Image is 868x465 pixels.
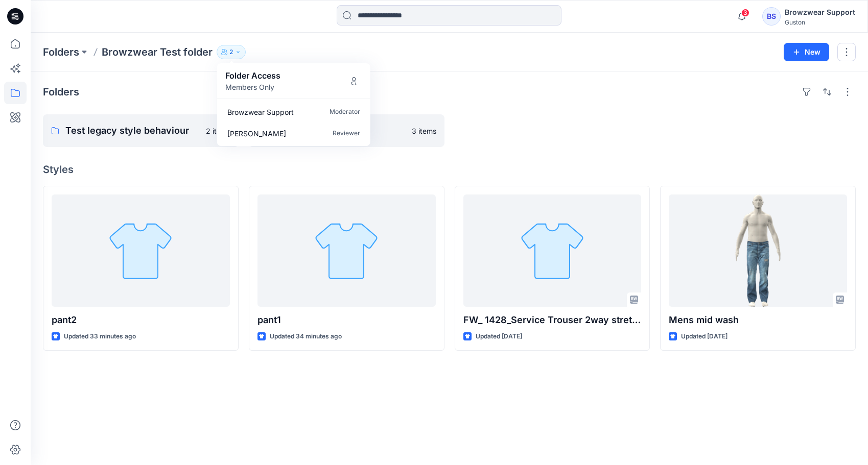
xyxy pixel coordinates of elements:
a: Mens mid wash [669,194,847,307]
button: 2 [217,45,246,59]
p: pant2 [52,313,230,327]
p: 3 items [412,126,436,136]
p: Olga Nagula [227,128,286,139]
h4: Folders [43,86,79,98]
button: Manage Users [346,73,362,89]
a: FW_ 1428_Service Trouser 2way stretch_Blåkläder_Final_Review [463,194,642,307]
button: New [784,43,829,61]
div: BS [762,7,781,26]
a: [PERSON_NAME]Reviewer [219,123,368,144]
p: 2 [229,46,233,58]
h4: Styles [43,163,856,176]
p: Updated [DATE] [476,331,522,342]
a: pant2 [52,194,230,307]
p: Mens mid wash [669,313,847,327]
span: 3 [741,9,749,17]
div: Guston [785,18,855,26]
a: Folders [43,45,79,59]
p: Moderator [330,107,360,117]
a: Test legacy style behaviour2 items [43,114,239,147]
p: Members Only [225,82,280,92]
p: Updated 34 minutes ago [270,331,342,342]
p: Updated 33 minutes ago [64,331,136,342]
p: Browzwear Test folder [102,45,213,59]
p: Reviewer [333,128,360,139]
a: pant1 [257,194,436,307]
p: FW_ 1428_Service Trouser 2way stretch_Blåkläder_Final_Review [463,313,642,327]
p: 2 items [206,126,230,136]
p: Folder Access [225,69,280,82]
p: Test legacy style behaviour [65,124,200,138]
p: pant1 [257,313,436,327]
p: Updated [DATE] [681,331,728,342]
div: Browzwear Support [785,6,855,18]
p: Browzwear Support [227,107,294,117]
a: Browzwear SupportModerator [219,101,368,123]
